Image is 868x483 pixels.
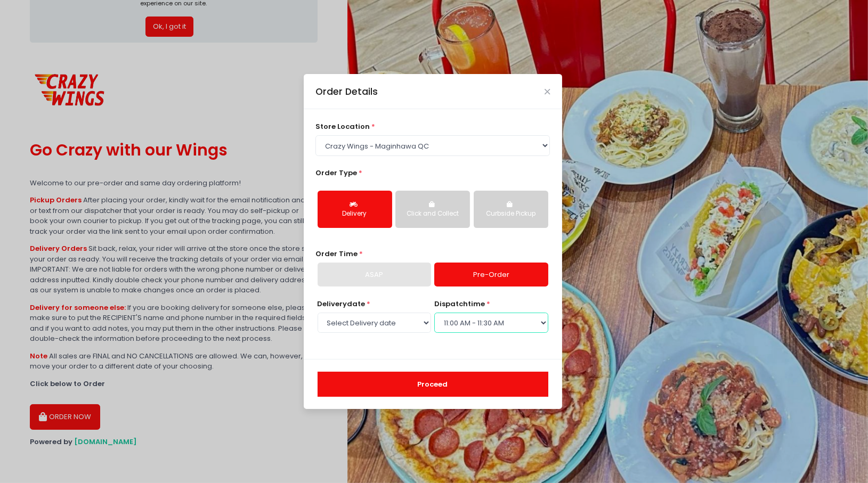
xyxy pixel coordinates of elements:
[315,168,357,178] span: Order Type
[395,191,470,228] button: Click and Collect
[315,249,358,259] span: Order Time
[434,263,548,287] a: Pre-Order
[315,121,370,132] span: store location
[318,372,548,397] button: Proceed
[315,85,378,99] div: Order Details
[474,191,548,228] button: Curbside Pickup
[545,89,550,94] button: Close
[403,209,463,219] div: Click and Collect
[434,299,485,309] span: dispatch time
[325,209,385,219] div: Delivery
[318,191,392,228] button: Delivery
[481,209,541,219] div: Curbside Pickup
[318,299,366,309] span: Delivery date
